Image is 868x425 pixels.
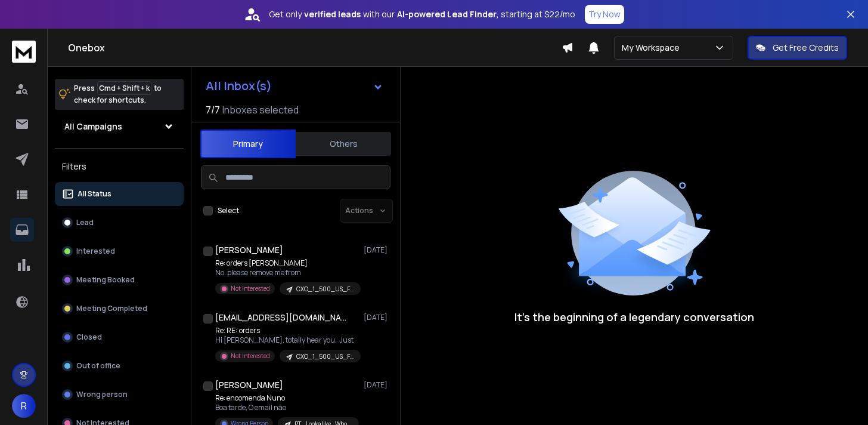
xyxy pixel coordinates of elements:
h1: [PERSON_NAME] [215,244,283,256]
p: Not Interested [231,284,270,293]
p: Press to check for shortcuts. [74,82,162,106]
p: [DATE] [364,380,390,390]
p: CXO_1_500_US_FOREST_icyep_PHC [296,285,354,294]
p: Re: encomenda Nuno [215,393,358,403]
h1: [EMAIL_ADDRESS][DOMAIN_NAME] [215,312,346,324]
p: [DATE] [364,245,390,255]
button: Meeting Completed [55,297,184,321]
p: Out of office [76,361,120,371]
p: Boa tarde, O email não [215,403,358,412]
p: Re: orders [PERSON_NAME] [215,258,358,268]
h1: All Inbox(s) [206,80,272,92]
img: logo [12,41,36,63]
p: No. please remove me from [215,268,358,278]
span: 7 / 7 [206,103,220,117]
p: Meeting Booked [76,275,135,285]
p: Wrong person [76,390,128,399]
h1: All Campaigns [64,121,122,133]
p: It’s the beginning of a legendary conversation [514,309,754,325]
p: Lead [76,218,94,227]
button: Others [296,131,391,157]
p: [DATE] [364,313,390,322]
strong: verified leads [304,8,361,20]
button: R [12,394,36,418]
p: CXO_1_500_US_FOREST_icyep_PHC [296,352,354,361]
p: Get only with our starting at $22/mo [269,8,575,20]
h1: Onebox [68,41,562,55]
p: All Status [77,189,111,199]
button: Primary [200,130,296,158]
button: Interested [55,239,184,263]
button: Lead [55,211,184,235]
h3: Filters [55,158,184,175]
p: Closed [76,332,102,342]
p: My Workspace [622,42,684,54]
button: Meeting Booked [55,268,184,292]
button: Try Now [585,5,624,24]
button: All Inbox(s) [196,74,393,98]
h3: Inboxes selected [222,103,299,117]
p: Try Now [588,8,621,20]
button: Wrong person [55,383,184,406]
p: Get Free Credits [773,42,839,54]
h1: [PERSON_NAME] [215,379,283,391]
span: Cmd + Shift + k [97,81,151,95]
p: Hi [PERSON_NAME], totally hear you. Just [215,335,358,345]
label: Select [218,206,239,215]
button: Closed [55,325,184,349]
p: Meeting Completed [76,304,147,313]
button: Out of office [55,354,184,378]
p: Re: RE: orders [215,326,358,335]
p: Interested [76,247,115,256]
button: Get Free Credits [748,36,847,60]
button: All Campaigns [55,115,184,138]
button: All Status [55,182,184,206]
strong: AI-powered Lead Finder, [397,8,498,20]
p: Not Interested [231,352,270,361]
